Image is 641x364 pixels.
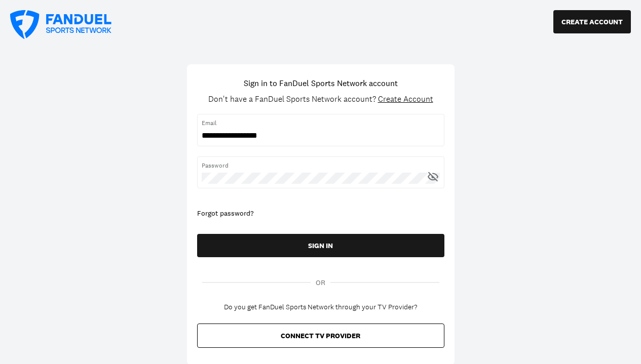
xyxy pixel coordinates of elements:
div: Don't have a FanDuel Sports Network account? [208,94,433,104]
span: Create Account [378,94,433,104]
button: CREATE ACCOUNT [553,10,631,33]
span: Password [202,161,440,170]
button: CONNECT TV PROVIDER [197,323,444,348]
button: SIGN IN [197,234,444,257]
div: Do you get FanDuel Sports Network through your TV Provider? [224,303,417,312]
h1: Sign in to FanDuel Sports Network account [244,77,398,89]
div: Forgot password? [197,209,444,219]
span: OR [316,277,325,288]
span: Email [202,118,440,128]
